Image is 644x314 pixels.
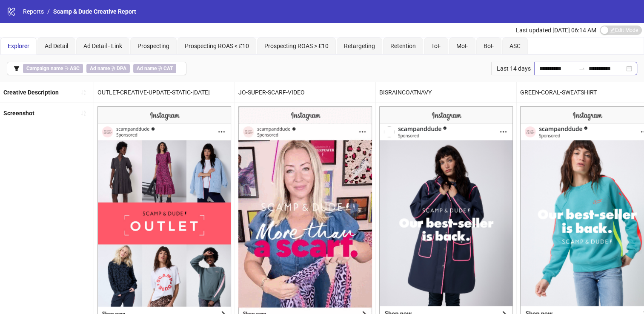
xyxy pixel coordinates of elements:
b: Ad name [90,66,110,71]
button: Campaign name ∋ ASCAd name ∌ DPAAd name ∌ CAT [7,62,186,75]
div: JO-SUPER-SCARF-VIDEO [235,82,375,103]
b: Screenshot [3,110,34,117]
span: swap-right [578,65,585,72]
span: Prospecting ROAS > £10 [264,43,329,49]
span: sort-ascending [80,110,86,116]
span: ∌ [133,64,176,73]
b: DPA [117,66,126,71]
span: Ad Detail - Link [83,43,122,49]
span: Ad Detail [45,43,68,49]
span: Retargeting [344,43,375,49]
span: Prospecting ROAS < £10 [185,43,249,49]
b: Creative Description [3,89,59,96]
span: sort-ascending [80,89,86,95]
div: Last 14 days [491,62,534,75]
div: OUTLET-CREATIVE-UPDATE-STATIC-[DATE] [94,82,235,103]
span: Scamp & Dude Creative Report [53,8,136,15]
div: BISRAINCOATNAVY [376,82,516,103]
b: CAT [163,66,173,71]
span: MoF [456,43,468,49]
span: ASC [509,43,521,49]
span: ∌ [86,64,130,73]
span: Retention [390,43,416,49]
span: filter [14,66,20,71]
li: / [47,7,50,16]
span: to [578,65,585,72]
span: Explorer [8,43,29,49]
span: Last updated [DATE] 06:14 AM [516,27,596,34]
span: ∋ [23,64,83,73]
b: Campaign name [26,66,63,71]
span: ToF [431,43,441,49]
a: Reports [21,7,46,16]
span: Prospecting [137,43,169,49]
span: BoF [484,43,494,49]
b: Ad name [137,66,157,71]
b: ASC [70,66,80,71]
